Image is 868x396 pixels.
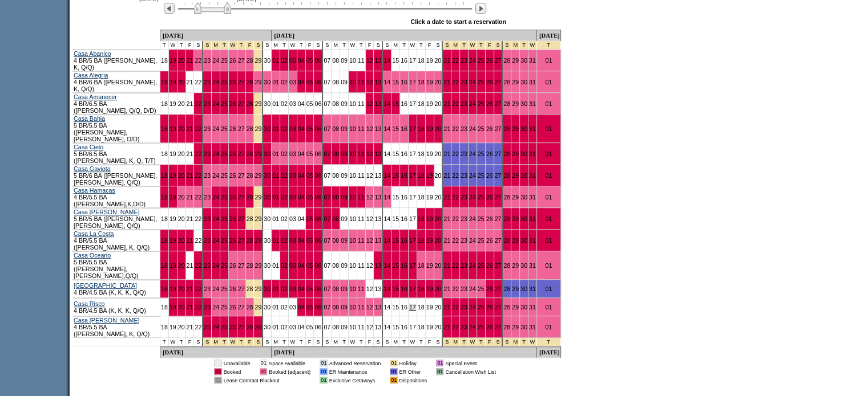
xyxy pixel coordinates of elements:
a: 28 [247,100,253,107]
a: 07 [324,194,330,201]
a: 01 [272,194,279,201]
a: 21 [187,194,193,201]
a: 04 [298,150,305,157]
a: 29 [255,150,261,157]
a: 24 [212,150,219,157]
a: 08 [332,172,339,179]
a: 11 [358,57,365,64]
a: 28 [247,150,253,157]
a: 28 [247,57,253,64]
a: 26 [486,150,493,157]
a: 12 [366,100,373,107]
a: 05 [306,172,313,179]
a: 29 [512,150,519,157]
a: 10 [349,150,356,157]
a: 21 [443,125,450,132]
a: 25 [478,125,485,132]
a: 20 [178,100,185,107]
a: 10 [349,100,356,107]
a: 01 [545,57,552,64]
a: 28 [247,125,253,132]
a: 23 [204,125,211,132]
a: 20 [178,57,185,64]
a: 29 [512,57,519,64]
a: 20 [178,125,185,132]
a: 19 [426,172,433,179]
a: 24 [212,194,219,201]
a: 06 [314,79,321,85]
a: 22 [195,194,201,201]
a: 03 [289,194,296,201]
a: 15 [392,100,399,107]
a: 23 [461,150,467,157]
img: Previous [164,3,175,14]
a: 01 [272,57,279,64]
a: 30 [264,194,271,201]
a: Casa Hamacas [74,187,115,194]
a: 18 [418,125,425,132]
a: 05 [306,194,313,201]
a: 23 [204,150,211,157]
a: 24 [212,172,219,179]
a: 31 [529,100,536,107]
a: 13 [374,100,381,107]
a: 02 [281,172,288,179]
a: 02 [281,57,288,64]
a: 08 [332,57,339,64]
a: 27 [495,172,502,179]
a: 02 [281,125,288,132]
a: 08 [332,125,339,132]
a: 27 [238,79,245,85]
a: 09 [341,79,348,85]
a: 07 [324,125,330,132]
a: 08 [332,100,339,107]
a: 07 [324,79,330,85]
a: 31 [529,79,536,85]
a: 22 [195,79,201,85]
a: 09 [341,150,348,157]
a: 30 [264,57,271,64]
a: 27 [495,79,502,85]
a: 24 [469,79,476,85]
a: 31 [529,57,536,64]
a: 19 [169,79,176,85]
a: 02 [281,194,288,201]
a: 22 [452,57,459,64]
a: 21 [187,125,193,132]
a: 22 [452,125,459,132]
a: 09 [341,172,348,179]
a: 11 [358,125,365,132]
a: 03 [289,57,296,64]
a: 27 [495,57,502,64]
a: 03 [289,172,296,179]
a: 03 [289,100,296,107]
a: 05 [306,57,313,64]
a: 14 [383,79,390,85]
a: 24 [469,125,476,132]
a: 25 [478,172,485,179]
a: 18 [161,194,168,201]
a: 11 [358,150,365,157]
a: Casa Bahia [74,115,105,122]
a: 10 [349,125,356,132]
a: 24 [212,125,219,132]
a: Casa Abanico [74,50,111,57]
a: 09 [341,125,348,132]
a: 19 [169,125,176,132]
a: 09 [341,100,348,107]
a: 06 [314,172,321,179]
a: 13 [374,125,381,132]
a: 24 [212,100,219,107]
a: 04 [298,79,305,85]
a: 13 [374,57,381,64]
a: 22 [195,172,201,179]
a: 06 [314,194,321,201]
a: 25 [221,57,228,64]
a: 25 [221,125,228,132]
a: 05 [306,125,313,132]
a: 12 [366,150,373,157]
a: 22 [195,150,201,157]
a: 07 [324,100,330,107]
a: 20 [435,150,442,157]
a: 01 [545,150,552,157]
